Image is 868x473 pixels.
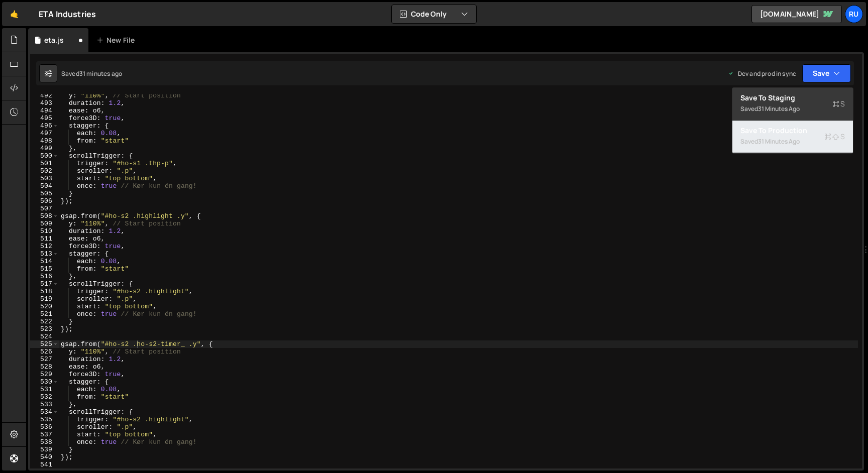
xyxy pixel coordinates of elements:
div: 31 minutes ago [79,69,122,78]
div: 500 [30,152,59,160]
div: 521 [30,310,59,318]
a: 🤙 [2,2,27,26]
div: 522 [30,318,59,325]
div: 539 [30,446,59,453]
div: 532 [30,393,59,401]
div: 499 [30,145,59,152]
div: 512 [30,243,59,250]
div: 504 [30,182,59,190]
div: 519 [30,295,59,303]
div: 502 [30,167,59,175]
div: 513 [30,250,59,258]
div: 498 [30,137,59,145]
div: 510 [30,227,59,235]
div: 509 [30,220,59,227]
div: Saved [740,136,845,148]
button: Save to StagingS Saved31 minutes ago [732,88,853,121]
div: 495 [30,114,59,122]
div: 493 [30,99,59,107]
div: 505 [30,190,59,197]
div: 506 [30,197,59,205]
div: Save to Production [740,126,845,136]
button: Code Only [392,5,476,23]
div: 492 [30,92,59,99]
div: 537 [30,431,59,438]
div: 31 minutes ago [758,137,800,146]
div: 528 [30,363,59,371]
div: 31 minutes ago [758,104,800,113]
div: 536 [30,423,59,431]
div: 533 [30,401,59,408]
div: 523 [30,325,59,333]
div: 534 [30,408,59,416]
div: 514 [30,258,59,265]
div: 530 [30,378,59,386]
div: 497 [30,130,59,137]
div: 527 [30,356,59,363]
div: 535 [30,416,59,423]
div: 496 [30,122,59,130]
div: 517 [30,280,59,288]
div: Saved [61,69,122,78]
div: eta.js [44,35,64,45]
div: 518 [30,288,59,295]
button: Save [802,64,851,82]
div: 508 [30,212,59,220]
div: Save to Staging [740,93,845,103]
div: 526 [30,348,59,356]
div: 515 [30,265,59,273]
span: S [832,99,845,109]
div: 531 [30,386,59,393]
div: 524 [30,333,59,340]
div: 511 [30,235,59,243]
div: 529 [30,371,59,378]
div: 525 [30,340,59,348]
button: Save to ProductionS Saved31 minutes ago [732,121,853,153]
div: Saved [740,103,845,115]
span: S [824,132,845,142]
div: 503 [30,175,59,182]
div: 501 [30,160,59,167]
div: 494 [30,107,59,114]
div: New File [96,35,139,45]
div: Dev and prod in sync [728,69,796,78]
div: 516 [30,273,59,280]
div: ETA Industries [39,8,96,20]
div: 520 [30,303,59,310]
div: 538 [30,438,59,446]
a: Ru [845,5,863,23]
a: [DOMAIN_NAME] [751,5,842,23]
div: 507 [30,205,59,212]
